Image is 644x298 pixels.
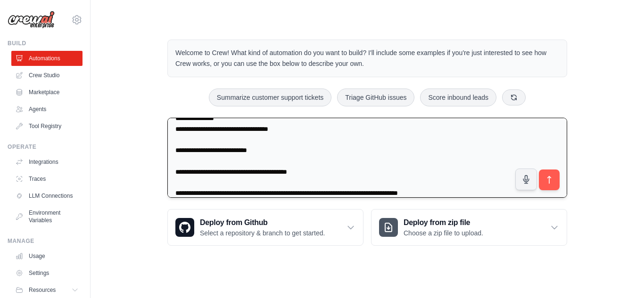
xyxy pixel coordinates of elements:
a: Automations [11,51,83,66]
p: Select a repository & branch to get started. [200,228,325,238]
a: LLM Connections [11,188,83,203]
iframe: Chat Widget [597,253,644,298]
button: Triage GitHub issues [337,89,414,106]
a: Environment Variables [11,205,83,228]
div: Operate [8,143,83,151]
h3: Deploy from Github [200,217,325,228]
div: Build [8,40,83,47]
a: Integrations [11,154,83,169]
button: Summarize customer support tickets [209,89,331,106]
button: Score inbound leads [420,89,496,106]
p: Welcome to Crew! What kind of automation do you want to build? I'll include some examples if you'... [175,48,559,69]
a: Usage [11,249,83,264]
p: Choose a zip file to upload. [404,228,483,238]
img: Logo [8,11,55,29]
a: Crew Studio [11,68,83,83]
div: Manage [8,237,83,245]
h3: Deploy from zip file [404,217,483,228]
span: Resources [29,286,56,294]
button: Resources [11,282,83,298]
a: Agents [11,102,83,117]
a: Tool Registry [11,119,83,134]
a: Settings [11,266,83,281]
a: Marketplace [11,85,83,100]
a: Traces [11,171,83,186]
